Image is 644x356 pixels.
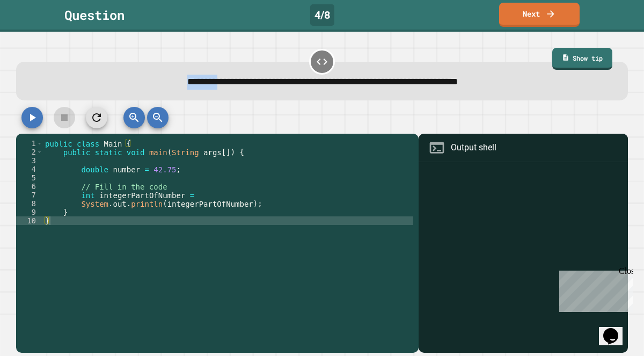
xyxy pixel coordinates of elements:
div: 3 [16,156,43,165]
div: 2 [16,148,43,156]
div: 4 [16,165,43,173]
iframe: chat widget [599,313,633,345]
div: Chat with us now!Close [4,4,74,68]
a: Next [499,3,580,27]
div: 8 [16,199,43,208]
div: 5 [16,173,43,182]
div: Output shell [451,141,496,154]
div: Question [64,5,125,25]
span: Toggle code folding, rows 2 through 9 [36,148,42,156]
div: 6 [16,182,43,191]
div: 4 / 8 [310,4,334,26]
span: Toggle code folding, rows 1 through 10 [36,139,42,148]
iframe: chat widget [555,266,633,312]
a: Show tip [552,48,612,70]
div: 1 [16,139,43,148]
div: 7 [16,191,43,199]
div: 10 [16,216,43,225]
div: 9 [16,208,43,216]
